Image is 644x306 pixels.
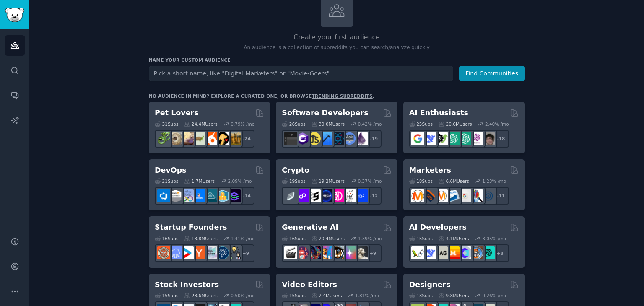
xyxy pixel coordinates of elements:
img: aws_cdk [216,189,229,202]
img: ethfinance [284,189,297,202]
div: 2.40 % /mo [485,121,509,127]
img: PlatformEngineers [228,189,241,202]
div: + 14 [237,187,254,205]
p: An audience is a collection of subreddits you can search/analyze quickly [149,44,525,52]
div: 1.81 % /mo [355,293,379,298]
img: Rag [435,246,448,259]
img: content_marketing [411,189,424,202]
img: AskMarketing [435,189,448,202]
div: No audience in mind? Explore a curated one, or browse . [149,93,374,99]
img: FluxAI [331,246,344,259]
div: 15 Sub s [155,293,178,298]
img: ballpython [169,132,182,145]
img: ethstaker [308,189,321,202]
img: AItoolsCatalog [435,132,448,145]
div: 28.6M Users [184,293,217,298]
div: + 11 [491,187,509,205]
div: 1.7M Users [184,178,215,184]
div: 21 Sub s [155,178,178,184]
img: LangChain [411,246,424,259]
img: reactnative [331,132,344,145]
img: startup [181,246,194,259]
img: EntrepreneurRideAlong [157,246,170,259]
img: dalle2 [296,246,309,259]
img: AIDevelopersSociety [482,246,495,259]
img: Docker_DevOps [181,189,194,202]
div: 19 Sub s [282,178,305,184]
div: 15 Sub s [282,293,305,298]
div: 0.79 % /mo [231,121,254,127]
img: chatgpt_promptDesign [447,132,460,145]
div: 4.1M Users [439,236,469,241]
div: 2.4M Users [312,293,342,298]
h2: AI Developers [409,222,467,233]
h2: Generative AI [282,222,338,233]
img: azuredevops [157,189,170,202]
img: AskComputerScience [343,132,356,145]
div: 13 Sub s [409,293,433,298]
img: turtle [192,132,205,145]
h2: Startup Founders [155,222,227,233]
div: 0.42 % /mo [358,121,382,127]
div: 16 Sub s [155,236,178,241]
img: iOSProgramming [319,132,332,145]
div: 20.4M Users [312,236,345,241]
img: DeepSeek [423,246,436,259]
img: web3 [319,189,332,202]
h3: Name your custom audience [149,57,525,63]
div: 31 Sub s [155,121,178,127]
div: 9.8M Users [439,293,469,298]
div: + 9 [237,244,254,262]
div: + 8 [491,244,509,262]
div: + 24 [237,130,254,148]
img: SaaS [169,246,182,259]
div: 18 Sub s [409,178,433,184]
div: + 18 [491,130,509,148]
div: 6.6M Users [439,178,469,184]
img: MistralAI [447,246,460,259]
img: indiehackers [204,246,217,259]
img: platformengineering [204,189,217,202]
h2: Crypto [282,165,309,176]
div: + 19 [364,130,382,148]
img: OpenAIDev [470,132,483,145]
h2: Video Editors [282,280,337,290]
img: bigseo [423,189,436,202]
a: trending subreddits [312,93,372,99]
img: defiblockchain [331,189,344,202]
div: 0.50 % /mo [231,293,254,298]
div: 3.05 % /mo [482,236,506,241]
h2: Software Developers [282,108,368,118]
img: defi_ [355,189,368,202]
img: aivideo [284,246,297,259]
h2: Marketers [409,165,451,176]
div: 20.6M Users [439,121,472,127]
div: 26 Sub s [282,121,305,127]
img: DreamBooth [355,246,368,259]
h2: AI Enthusiasts [409,108,468,118]
img: growmybusiness [228,246,241,259]
img: cockatiel [204,132,217,145]
div: 16 Sub s [282,236,305,241]
h2: DevOps [155,165,187,176]
img: OpenSourceAI [458,246,471,259]
img: starryai [343,246,356,259]
img: llmops [470,246,483,259]
div: 24.4M Users [184,121,217,127]
img: ycombinator [192,246,205,259]
h2: Stock Investors [155,280,219,290]
div: 0.26 % /mo [482,293,506,298]
img: GummySearch logo [5,8,24,22]
div: 19.2M Users [312,178,345,184]
div: 13.8M Users [184,236,217,241]
img: herpetology [157,132,170,145]
img: GoogleGeminiAI [411,132,424,145]
img: learnjavascript [308,132,321,145]
img: software [284,132,297,145]
img: dogbreed [228,132,241,145]
img: DeepSeek [423,132,436,145]
div: 0.37 % /mo [358,178,382,184]
div: 1.23 % /mo [482,178,506,184]
img: MarketingResearch [470,189,483,202]
div: 30.0M Users [312,121,345,127]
